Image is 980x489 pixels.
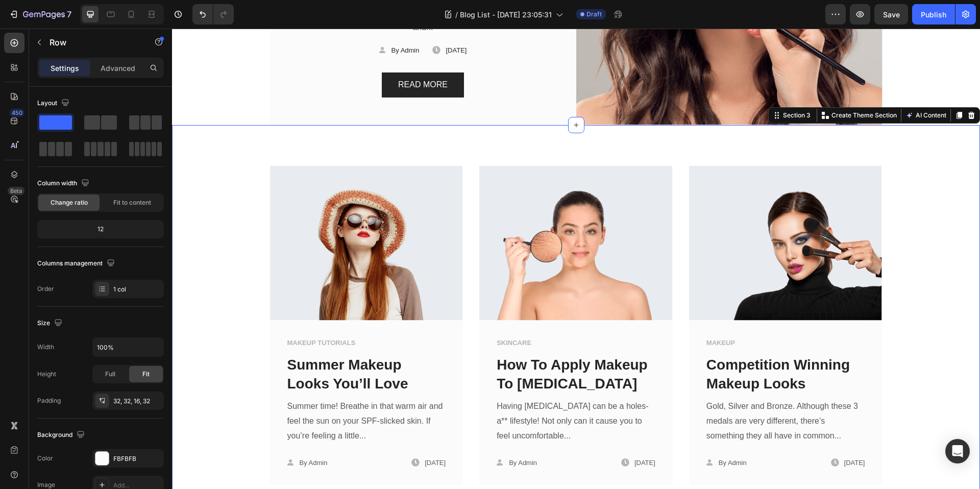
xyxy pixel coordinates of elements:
[37,343,54,352] div: Width
[37,370,56,379] div: Height
[51,198,88,207] span: Change ratio
[113,397,161,406] div: 32, 32, 16, 32
[37,257,117,271] div: Columns management
[172,29,980,489] iframe: Design area
[325,371,483,414] p: Having [MEDICAL_DATA] can be a holes-a** lifestyle! Not only can it cause you to feel uncomfortab...
[534,309,693,320] p: MAKEUP
[8,187,24,195] div: Beta
[101,63,135,74] p: Advanced
[10,109,24,117] div: 450
[325,309,483,320] p: SKINCARE
[337,429,365,439] p: By Admin
[586,10,602,19] span: Draft
[4,4,76,25] button: 7
[210,44,292,69] button: READ MORE
[731,81,776,93] button: AI Content
[37,428,87,442] div: Background
[37,284,54,294] div: Order
[460,9,552,20] span: Blog List - [DATE] 23:05:31
[113,198,151,207] span: Fit to content
[115,371,274,414] p: Summer time! Breathe in that warm air and feel the sun on your SPF-slicked skin. If you’re feelin...
[883,10,900,19] span: Save
[912,4,955,25] button: Publish
[307,137,501,292] img: Alt Image
[37,316,64,330] div: Size
[37,177,91,190] div: Column width
[517,137,710,292] img: Alt Image
[547,429,575,439] p: By Admin
[192,4,234,25] div: Undo/Redo
[325,328,476,362] a: How To Apply Makeup To [MEDICAL_DATA]
[50,36,136,48] p: Row
[39,222,162,236] div: 12
[113,454,161,463] div: FBFBFB
[51,63,79,74] p: Settings
[128,429,156,439] p: By Admin
[534,371,693,414] p: Gold, Silver and Bronze. Although these 3 medals are very different, there’s something they all h...
[113,285,161,294] div: 1 col
[67,8,71,20] p: 7
[455,9,458,20] span: /
[142,370,150,379] span: Fit
[534,328,678,362] a: Competition Winning Makeup Looks
[37,96,71,110] div: Layout
[226,49,276,64] div: READ MORE
[874,4,908,25] button: Save
[98,137,291,292] img: Alt Image
[115,328,236,362] a: Summer Makeup Looks You’ll Love
[945,439,970,463] div: Open Intercom Messenger
[659,82,725,91] p: Create Theme Section
[93,338,163,356] input: Auto
[105,370,115,379] span: Full
[37,396,61,405] div: Padding
[672,429,693,439] p: [DATE]
[115,309,274,320] p: MAKEUP TUTORIALS
[253,429,274,439] p: [DATE]
[921,9,946,20] div: Publish
[37,454,53,463] div: Color
[609,82,641,91] div: Section 3
[462,429,483,439] p: [DATE]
